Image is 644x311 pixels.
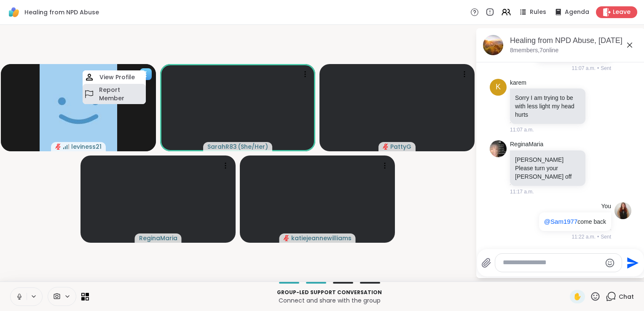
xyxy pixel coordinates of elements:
[483,35,503,55] img: Healing from NPD Abuse, Sep 06
[99,73,135,81] h4: View Profile
[284,235,290,241] span: audio-muted
[530,8,546,16] span: Rules
[207,142,237,151] span: SarahR83
[573,292,582,302] span: ✋
[601,233,611,241] span: Sent
[383,144,389,150] span: audio-muted
[601,64,611,72] span: Sent
[510,46,558,55] p: 8 members, 7 online
[510,79,526,87] a: karem
[613,8,631,16] span: Leave
[94,296,565,305] p: Connect and share with the group
[24,8,99,16] span: Healing from NPD Abuse
[71,142,102,151] span: leviness21
[490,140,507,157] img: https://sharewell-space-live.sfo3.digitaloceanspaces.com/user-generated/789d1b6b-0df7-4050-a79d-2...
[601,202,611,211] h4: You
[238,142,268,151] span: ( She/Her )
[94,289,565,296] p: Group-led support conversation
[619,292,634,301] span: Chat
[291,234,352,242] span: katiejeannewilliams
[597,64,599,72] span: •
[614,202,631,219] img: https://sharewell-space-live.sfo3.digitaloceanspaces.com/user-generated/ad949235-6f32-41e6-8b9f-9...
[510,140,543,149] a: ReginaMaria
[503,258,601,267] textarea: Type your message
[622,253,641,272] button: Send
[515,94,580,119] p: Sorry I am trying to be with less light my head hurts
[544,217,606,226] p: come back
[55,144,61,150] span: audio-muted
[544,218,577,225] span: @Sam1977
[390,142,411,151] span: PattyG
[572,233,596,241] span: 11:22 a.m.
[515,155,580,181] p: [PERSON_NAME] Please turn your [PERSON_NAME] off
[510,188,534,196] span: 11:17 a.m.
[572,64,596,72] span: 11:07 a.m.
[597,233,599,241] span: •
[510,35,638,46] div: Healing from NPD Abuse, [DATE]
[139,234,177,242] span: ReginaMaria
[605,258,615,268] button: Emoji picker
[7,5,21,19] img: ShareWell Logomark
[40,64,117,151] img: leviness21
[496,81,501,93] span: k
[565,8,589,16] span: Agenda
[99,86,144,102] h4: Report Member
[510,126,534,134] span: 11:07 a.m.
